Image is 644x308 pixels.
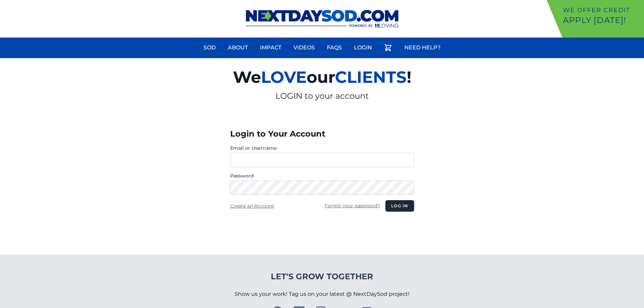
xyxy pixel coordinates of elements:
h2: We our ! [154,64,490,91]
p: LOGIN to your account [154,91,490,101]
p: We offer Credit [563,5,641,15]
h3: Login to Your Account [230,128,414,139]
span: LOVE [261,67,307,87]
a: Sod [199,40,220,56]
a: FAQs [323,40,346,56]
a: Need Help? [400,40,445,56]
a: Create an Account [230,203,274,209]
button: Log in [385,200,414,212]
p: Show us your work! Tag us on your latest @ NextDaySod project! [235,282,409,306]
a: Login [350,40,376,56]
a: Videos [289,40,319,56]
h4: Let's Grow Together [235,271,409,282]
label: Email or Username [230,145,414,151]
p: Apply [DATE]! [563,15,641,26]
span: CLIENTS [335,67,407,87]
a: About [224,40,252,56]
a: Impact [256,40,285,56]
label: Password [230,172,414,179]
a: Forgot your password? [325,203,380,209]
